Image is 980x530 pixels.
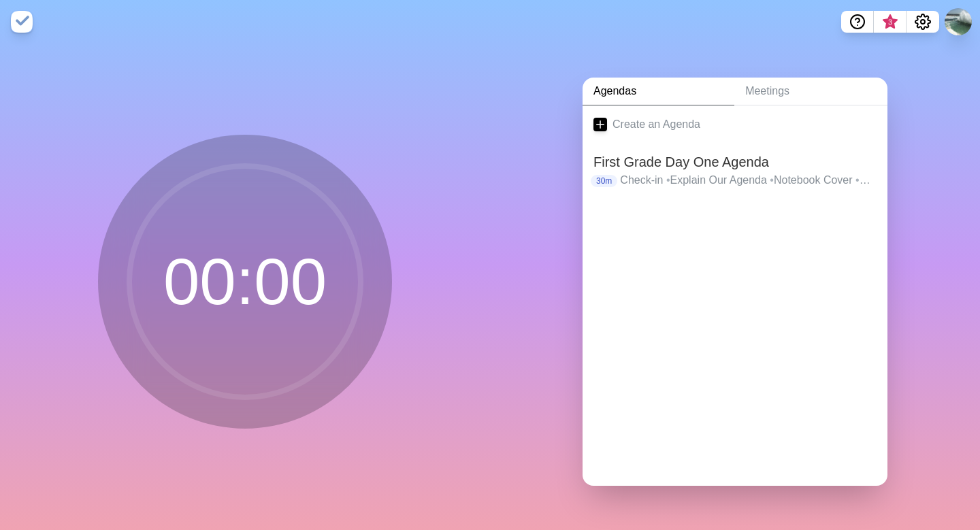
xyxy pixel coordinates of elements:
a: Create an Agenda [583,105,887,144]
h2: First Grade Day One Agenda [593,152,877,172]
button: Settings [906,11,939,33]
button: What’s new [874,11,906,33]
span: • [770,174,774,186]
button: Help [841,11,874,33]
span: • [666,174,670,186]
img: timeblocks logo [11,11,33,33]
span: • [855,174,870,186]
p: Check-in Explain Our Agenda Notebook Cover Group Expectations Contract Goal Setting [620,172,877,188]
a: Agendas [583,78,734,105]
p: 30m [591,175,617,187]
span: 3 [885,17,896,28]
a: Meetings [734,78,887,105]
